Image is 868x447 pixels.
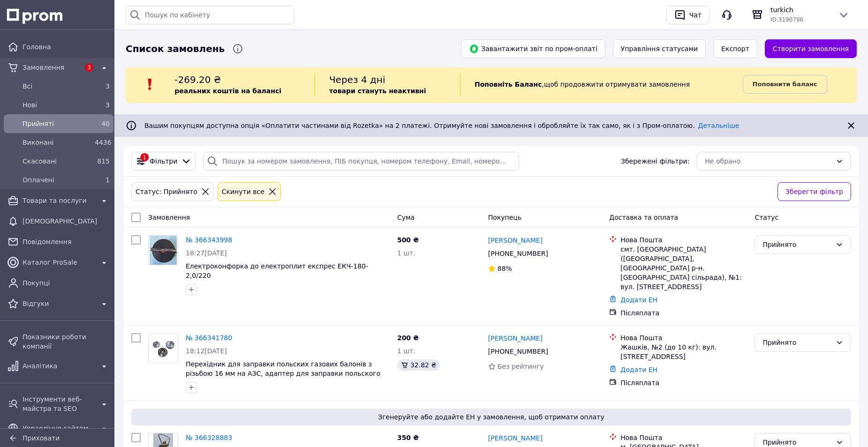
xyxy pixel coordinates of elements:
[498,265,512,272] span: 88%
[23,42,110,52] span: Головна
[777,182,851,201] button: Зберегти фільтр
[765,39,857,58] a: Створити замовлення
[666,6,709,24] button: Чат
[150,156,177,166] span: Фільтри
[785,186,843,197] span: Зберегти фільтр
[23,424,95,433] span: Управління сайтом
[186,236,232,244] a: № 366343998
[397,249,415,257] span: 1 шт.
[498,363,544,370] span: Без рейтингу
[488,334,543,343] a: [PERSON_NAME]
[461,39,605,58] button: Завантажити звіт по пром-оплаті
[23,119,91,128] span: Прийняті
[95,139,112,146] span: 4436
[23,278,110,288] span: Покупці
[488,348,548,355] span: [PHONE_NUMBER]
[488,433,543,443] a: [PERSON_NAME]
[23,332,110,351] span: Показники роботи компанії
[23,237,110,246] span: Повідомлення
[106,176,110,184] span: 1
[397,214,415,221] span: Cума
[85,63,93,72] span: 3
[126,42,225,56] span: Список замовлень
[134,186,199,197] div: Статус: Прийнято
[713,39,757,58] button: Експорт
[186,262,368,279] a: Електроконфорка до електроплит експрес ЕКЧ-180-2,0/220
[329,87,426,95] b: товари стануть неактивні
[397,359,440,371] div: 32.82 ₴
[23,82,91,91] span: Всi
[150,236,177,265] img: Фото товару
[23,299,95,308] span: Відгуки
[143,77,157,91] img: :exclamation:
[488,250,548,257] span: [PHONE_NUMBER]
[23,100,91,110] span: Нові
[620,296,657,304] a: Додати ЕН
[101,120,110,127] span: 40
[621,156,689,166] span: Збережені фільтри:
[148,333,178,363] a: Фото товару
[174,74,221,85] span: -269.20 ₴
[186,334,232,342] a: № 366341780
[620,308,747,318] div: Післяплата
[23,361,95,371] span: Аналітика
[203,152,519,171] input: Пошук за номером замовлення, ПІБ покупця, номером телефону, Email, номером накладної
[609,214,678,221] span: Доставка та оплата
[97,157,110,165] span: 815
[620,433,747,442] div: Нова Пошта
[770,16,803,23] span: ID: 3190786
[687,8,703,22] div: Чат
[705,156,832,166] div: Не обрано
[770,5,830,15] span: turkich
[23,63,80,72] span: Замовлення
[620,378,747,387] div: Післяплата
[23,216,110,226] span: [DEMOGRAPHIC_DATA]
[620,333,747,343] div: Нова Пошта
[475,81,542,88] b: Поповніть Баланс
[743,75,827,94] a: Поповнити баланс
[755,214,778,221] span: Статус
[23,258,95,267] span: Каталог ProSale
[23,395,95,413] span: Інструменти веб-майстра та SEO
[186,249,227,257] span: 18:27[DATE]
[149,338,178,358] img: Фото товару
[620,235,747,245] div: Нова Пошта
[106,82,110,90] span: 3
[106,101,110,109] span: 3
[762,239,832,250] div: Прийнято
[23,156,91,166] span: Скасовані
[186,360,380,387] a: Перехідник для заправки польских газових балонів з різьбою 16 мм на АЗС, адаптер для заправки пол...
[620,245,747,291] div: смт. [GEOGRAPHIC_DATA] ([GEOGRAPHIC_DATA], [GEOGRAPHIC_DATA] р-н. [GEOGRAPHIC_DATA] сільрада), №1...
[186,434,232,441] a: № 366328883
[460,73,743,96] div: , щоб продовжити отримувати замовлення
[23,175,91,185] span: Оплачені
[23,196,95,205] span: Товари та послуги
[174,87,281,95] b: реальних коштів на балансі
[613,39,706,58] button: Управління статусами
[397,434,419,441] span: 350 ₴
[753,81,817,88] b: Поповнити баланс
[23,138,91,147] span: Виконані
[397,334,419,342] span: 200 ₴
[23,434,60,442] span: Приховати
[488,236,543,245] a: [PERSON_NAME]
[126,6,294,24] input: Пошук по кабінету
[220,186,266,197] div: Cкинути все
[144,122,739,129] span: Вашим покупцям доступна опція «Оплатити частинами від Rozetka» на 2 платежі. Отримуйте нові замов...
[397,347,415,355] span: 1 шт.
[148,235,178,265] a: Фото товару
[397,236,419,244] span: 500 ₴
[488,214,521,221] span: Покупець
[620,366,657,373] a: Додати ЕН
[329,74,385,85] span: Через 4 дні
[698,122,740,129] a: Детальніше
[620,343,747,361] div: Жашків, №2 (до 10 кг): вул. [STREET_ADDRESS]
[186,347,227,355] span: 18:12[DATE]
[762,337,832,348] div: Прийнято
[148,214,190,221] span: Замовлення
[135,412,847,422] span: Згенеруйте або додайте ЕН у замовлення, щоб отримати оплату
